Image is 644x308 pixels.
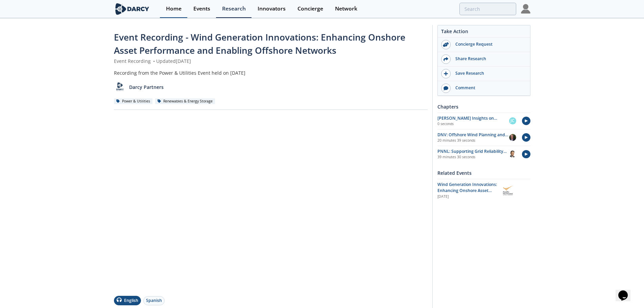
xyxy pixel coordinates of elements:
button: English [114,296,141,305]
div: [DATE] [437,194,497,199]
span: Wind Generation Innovations: Enhancing Onshore Asset Performance and Enabling Offshore Networks [437,182,497,206]
img: 76c95a87-c68e-4104-8137-f842964b9bbb [509,150,516,158]
p: 39 minutes 30 seconds [437,155,509,160]
img: logo-wide.svg [114,3,151,15]
button: Spanish [143,296,165,305]
p: 20 minutes 39 seconds [437,138,509,143]
img: Profile [521,4,530,14]
div: JC [509,117,516,124]
img: play-chapters.svg [522,133,530,142]
iframe: chat widget [616,281,637,301]
div: Concierge [297,6,323,11]
div: Innovators [258,6,286,11]
iframe: vimeo [114,115,428,291]
div: Save Research [451,70,526,76]
div: Research [222,6,246,11]
span: Event Recording - Wind Generation Innovations: Enhancing Onshore Asset Performance and Enabling O... [114,31,405,56]
div: Recording from the Power & Utilities Event held on [DATE] [114,69,428,76]
div: Renewables & Energy Storage [155,98,215,104]
span: • [152,58,156,64]
div: Network [335,6,357,11]
a: Wind Generation Innovations: Enhancing Onshore Asset Performance and Enabling Offshore Networks [... [437,182,530,199]
div: Share Research [451,56,526,62]
img: play-chapters.svg [522,117,530,125]
div: [PERSON_NAME] Insights on Offshore Wind [437,115,509,121]
div: Chapters [437,101,530,113]
div: DNV: Offshore Wind Planning and Interconnection [437,132,509,138]
div: Home [166,6,182,11]
div: PNNL: Supporting Grid Reliability and Market Efficiency with Wind [437,148,509,155]
img: a7c90837-2c3a-4a26-86b5-b32fe3f4a414 [509,134,516,141]
p: 0 seconds [437,121,509,127]
div: Comment [451,85,526,91]
input: Advanced Search [459,3,516,15]
div: Event Recording Updated [DATE] [114,57,428,65]
div: Power & Utilities [114,98,153,104]
div: Concierge Request [451,41,526,47]
div: Events [193,6,210,11]
div: Related Events [437,167,530,179]
img: play-chapters.svg [522,150,530,159]
img: Pacific Northwest National Laboratory [502,185,514,196]
div: Take Action [438,28,530,38]
p: Darcy Partners [129,84,164,91]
